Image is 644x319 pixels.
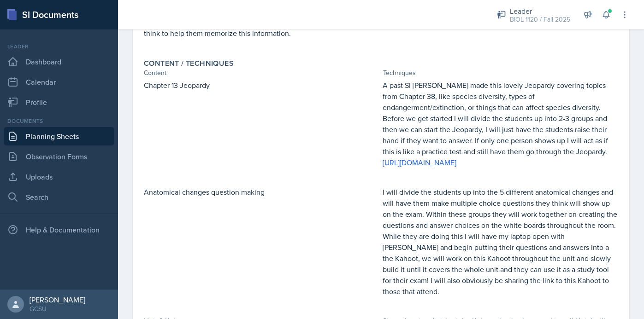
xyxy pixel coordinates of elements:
p: Anatomical changes question making [144,186,379,197]
a: Search [4,188,114,206]
div: Documents [4,117,114,125]
a: Uploads [4,168,114,186]
div: Content [144,68,379,78]
a: Planning Sheets [4,127,114,145]
div: Help & Documentation [4,220,114,239]
p: I will divide the students up into the 5 different anatomical changes and will have them make mul... [383,186,618,297]
div: BIOL 1120 / Fall 2025 [510,15,570,24]
div: Leader [510,6,570,17]
div: [PERSON_NAME] [30,295,85,304]
div: Techniques [383,68,619,78]
div: GCSU [30,304,85,313]
label: Content / Techniques [144,59,234,68]
a: Observation Forms [4,147,114,166]
a: [URL][DOMAIN_NAME] [383,157,456,168]
a: Calendar [4,73,114,91]
p: A past SI [PERSON_NAME] made this lovely Jeopardy covering topics from Chapter 38, like species d... [383,80,618,157]
p: Chapter 13 Jeopardy [144,80,379,91]
a: Dashboard [4,52,114,71]
div: Leader [4,42,114,51]
a: Profile [4,93,114,111]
